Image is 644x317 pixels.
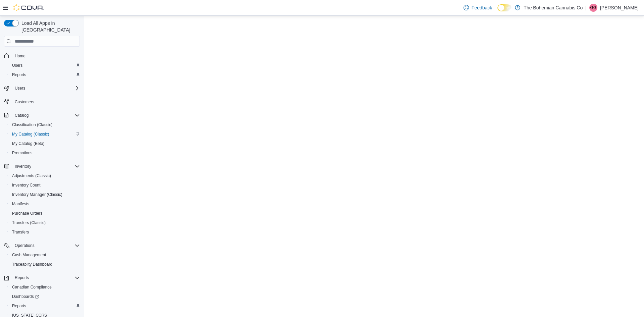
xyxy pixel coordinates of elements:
button: Promotions [7,148,83,158]
button: Inventory [1,162,83,171]
span: Promotions [12,150,33,156]
span: Reports [9,71,80,79]
span: Purchase Orders [12,211,43,216]
span: Transfers (Classic) [9,219,80,227]
span: Operations [12,242,80,250]
button: Users [12,84,28,92]
span: Users [15,86,25,91]
button: Inventory [12,162,34,170]
button: Operations [12,242,37,250]
button: Reports [12,274,32,282]
span: Transfers (Classic) [12,220,46,225]
span: Reports [12,72,26,77]
span: Cash Management [12,252,46,258]
button: Classification (Classic) [7,120,83,129]
button: Adjustments (Classic) [7,171,83,180]
input: Dark Mode [497,4,512,11]
a: Dashboards [9,293,42,301]
a: Transfers (Classic) [9,219,48,227]
span: My Catalog (Beta) [12,141,45,146]
span: Adjustments (Classic) [9,172,80,180]
button: Users [1,84,83,93]
button: Catalog [1,111,83,120]
button: Users [7,61,83,70]
span: Users [12,84,80,92]
span: Customers [12,98,80,106]
a: Dashboards [7,292,83,301]
a: Reports [9,302,29,310]
span: Inventory Manager (Classic) [9,191,80,199]
span: Operations [15,243,35,248]
a: Cash Management [9,251,49,259]
div: Givar Gilani [589,4,597,12]
span: Canadian Compliance [9,283,80,291]
span: Reports [12,274,80,282]
button: Canadian Compliance [7,282,83,292]
span: My Catalog (Classic) [9,130,80,138]
button: Inventory Count [7,180,83,190]
a: Manifests [9,200,32,208]
span: Cash Management [9,251,80,259]
a: Inventory Manager (Classic) [9,191,65,199]
button: Reports [7,70,83,80]
span: Dashboards [12,294,39,299]
a: My Catalog (Classic) [9,130,52,138]
span: Inventory Count [9,181,80,189]
a: Users [9,61,25,69]
a: Adjustments (Classic) [9,172,54,180]
span: My Catalog (Classic) [12,131,49,137]
button: My Catalog (Beta) [7,139,83,148]
button: Home [1,51,83,60]
button: Traceabilty Dashboard [7,260,83,269]
a: Promotions [9,149,35,157]
a: Customers [12,98,37,106]
span: Feedback [472,4,492,11]
span: Classification (Classic) [9,121,80,129]
a: Reports [9,71,29,79]
span: Reports [9,302,80,310]
span: Users [12,63,22,68]
button: Transfers (Classic) [7,218,83,227]
span: Load All Apps in [GEOGRAPHIC_DATA] [19,20,80,33]
span: Reports [12,303,26,309]
span: Transfers [9,228,80,236]
button: Catalog [12,111,31,119]
button: Reports [7,301,83,311]
p: | [585,4,587,12]
p: [PERSON_NAME] [600,4,639,12]
a: Feedback [461,1,495,14]
button: Cash Management [7,250,83,260]
a: Purchase Orders [9,209,45,217]
span: Traceabilty Dashboard [12,262,52,267]
a: Canadian Compliance [9,283,54,291]
button: Purchase Orders [7,209,83,218]
span: Purchase Orders [9,209,80,217]
button: My Catalog (Classic) [7,129,83,139]
span: Classification (Classic) [12,122,53,127]
a: Home [12,52,28,60]
button: Reports [1,273,83,282]
button: Manifests [7,199,83,209]
button: Transfers [7,227,83,237]
button: Operations [1,241,83,250]
span: Inventory Count [12,182,41,188]
span: Manifests [12,201,29,207]
button: Inventory Manager (Classic) [7,190,83,199]
img: Cova [13,4,44,11]
span: GG [590,4,597,12]
a: Traceabilty Dashboard [9,260,55,268]
span: Reports [15,275,29,280]
p: The Bohemian Cannabis Co [524,4,583,12]
span: Home [15,53,25,59]
span: Inventory [12,162,80,170]
span: Traceabilty Dashboard [9,260,80,268]
span: My Catalog (Beta) [9,140,80,148]
span: Customers [15,99,34,105]
span: Catalog [15,113,29,118]
a: My Catalog (Beta) [9,140,47,148]
span: Inventory [15,164,31,169]
span: Transfers [12,229,29,235]
span: Home [12,51,80,60]
span: Inventory Manager (Classic) [12,192,62,197]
